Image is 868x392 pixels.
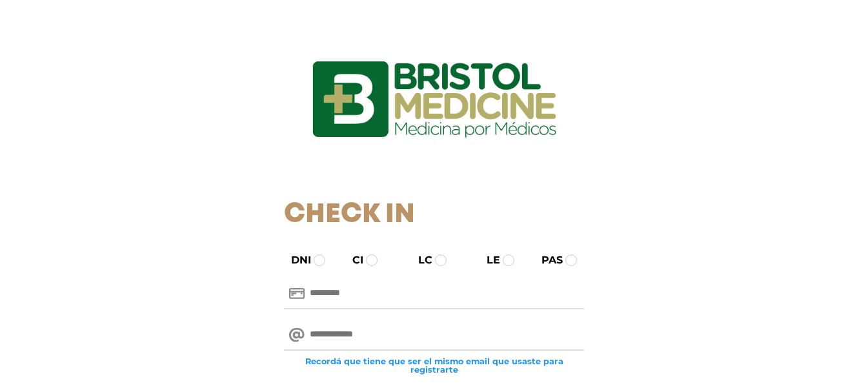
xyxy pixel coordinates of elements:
[341,253,363,268] label: CI
[284,357,584,374] small: Recordá que tiene que ser el mismo email que usaste para registrarte
[407,253,432,268] label: LC
[284,199,584,231] h1: Check In
[279,253,311,268] label: DNI
[260,15,609,183] img: logo_ingresarbristol.jpg
[475,253,500,268] label: LE
[530,253,563,268] label: PAS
